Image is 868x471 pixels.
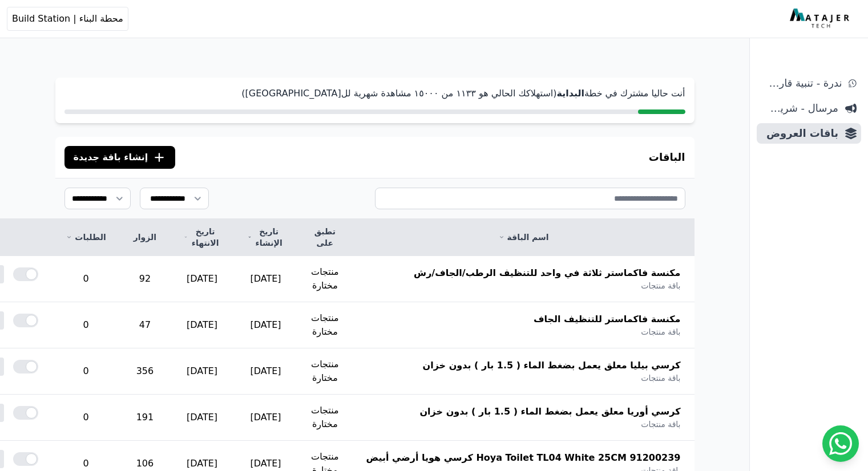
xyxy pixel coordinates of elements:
span: مرسال - شريط دعاية [761,100,838,116]
td: [DATE] [170,256,234,302]
td: 92 [120,256,170,302]
span: مكنسة فاكماستر ثلاثة في واحد للتنظيف الرطب/الجاف/رش [414,266,680,280]
td: منتجات مختارة [297,348,353,395]
a: تاريخ الإنشاء [248,226,284,249]
td: [DATE] [234,348,297,395]
button: إنشاء باقة جديدة [64,146,176,169]
span: كرسي أوريا معلق يعمل بضغط الماء ( 1.5 بار ) بدون خزان [419,405,680,419]
button: محطة البناء | Build Station [7,7,128,31]
td: 0 [52,302,119,348]
span: باقة منتجات [641,280,680,291]
td: منتجات مختارة [297,256,353,302]
td: 191 [120,395,170,441]
td: 47 [120,302,170,348]
span: باقة منتجات [641,419,680,430]
td: [DATE] [170,348,234,395]
td: 356 [120,348,170,395]
td: [DATE] [234,256,297,302]
strong: البداية [556,88,584,99]
a: تاريخ الانتهاء [184,226,220,249]
span: إنشاء باقة جديدة [74,151,148,164]
td: [DATE] [170,395,234,441]
td: 0 [52,395,119,441]
span: باقة منتجات [641,372,680,384]
p: أنت حاليا مشترك في خطة (استهلاكك الحالي هو ١١۳۳ من ١٥۰۰۰ مشاهدة شهرية لل[GEOGRAPHIC_DATA]) [64,87,685,100]
span: 91200239 Hoya Toilet TL04 White 25CM كرسي هويا أرضي أبيض [366,451,681,465]
th: الزوار [120,219,170,256]
img: MatajerTech Logo [790,9,852,29]
th: تطبق على [297,219,353,256]
td: [DATE] [234,395,297,441]
span: مكنسة فاكماستر للتنظيف الجاف [534,312,681,326]
span: محطة البناء | Build Station [12,12,123,26]
span: باقة منتجات [641,326,680,338]
h3: الباقات [649,149,685,165]
td: [DATE] [234,302,297,348]
td: منتجات مختارة [297,395,353,441]
td: منتجات مختارة [297,302,353,348]
span: ندرة - تنبية قارب علي النفاذ [761,75,842,91]
td: 0 [52,256,119,302]
a: اسم الباقة [366,232,681,243]
td: 0 [52,348,119,395]
a: الطلبات [66,232,106,243]
td: [DATE] [170,302,234,348]
span: باقات العروض [761,125,838,141]
span: كرسي بيليا معلق يعمل بضغط الماء ( 1.5 بار ) بدون خزان [422,359,680,372]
